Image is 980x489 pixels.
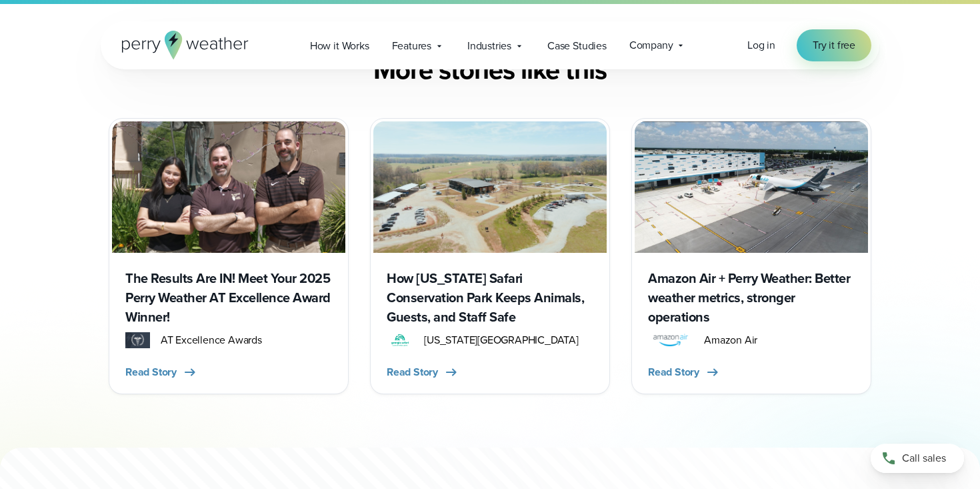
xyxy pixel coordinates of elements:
[387,269,593,327] h3: How [US_STATE] Safari Conservation Park Keeps Animals, Guests, and Staff Safe
[387,364,438,380] span: Read Story
[648,364,721,380] button: Read Story
[648,269,855,327] h3: Amazon Air + Perry Weather: Better weather metrics, stronger operations
[161,332,262,348] span: AT Excellence Awards
[813,37,855,53] span: Try it free
[101,54,879,86] h2: More stories like this
[112,121,345,253] img: Eli Hallak
[648,332,693,348] img: Amazon-Air.svg
[387,364,459,380] button: Read Story
[629,37,673,53] span: Company
[373,121,607,253] img: Georgia Safari Conservation Park
[797,29,871,61] a: Try it free
[299,32,381,59] a: How it Works
[648,364,699,380] span: Read Story
[125,269,332,327] h3: The Results Are IN! Meet Your 2025 Perry Weather AT Excellence Award Winner!
[125,364,198,380] button: Read Story
[370,118,610,394] a: Georgia Safari Conservation Park How [US_STATE] Safari Conservation Park Keeps Animals, Guests, a...
[631,118,871,394] a: LAL-hub Amazon Air + Perry Weather: Better weather metrics, stronger operations Amazon Air Read S...
[747,37,775,53] span: Log in
[902,450,946,466] span: Call sales
[109,118,349,394] a: Eli Hallak The Results Are IN! Meet Your 2025 Perry Weather AT Excellence Award Winner! Nominate ...
[536,32,618,59] a: Case Studies
[424,332,579,348] span: [US_STATE][GEOGRAPHIC_DATA]
[547,38,607,54] span: Case Studies
[747,37,775,53] a: Log in
[387,332,413,348] img: Georgia Safari Conservation Park Logo
[467,38,511,54] span: Industries
[310,38,369,54] span: How it Works
[871,444,964,473] a: Call sales
[125,332,150,348] img: Nominate an Athletic Trainer for the 2024 Perry Weather AT Excellence Award! - Thumbnail
[392,38,431,54] span: Features
[635,121,868,253] img: LAL-hub
[125,364,177,380] span: Read Story
[704,332,757,348] span: Amazon Air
